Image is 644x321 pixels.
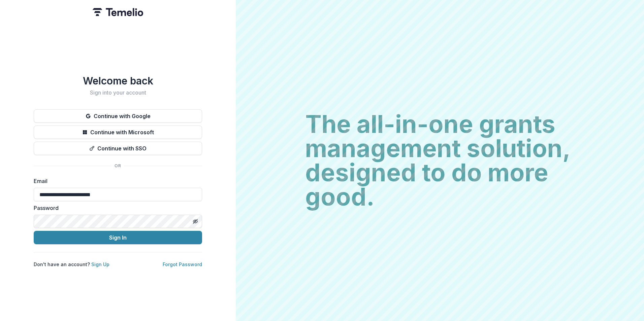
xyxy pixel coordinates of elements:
h2: Sign into your account [34,90,202,96]
h1: Welcome back [34,75,202,87]
a: Forgot Password [163,261,202,267]
button: Continue with Google [34,109,202,123]
img: Temelio [93,8,143,16]
p: Don't have an account? [34,261,109,268]
button: Continue with SSO [34,142,202,155]
button: Sign In [34,231,202,244]
label: Password [34,204,198,212]
button: Toggle password visibility [190,216,201,227]
a: Sign Up [91,261,109,267]
button: Continue with Microsoft [34,126,202,139]
label: Email [34,177,198,185]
